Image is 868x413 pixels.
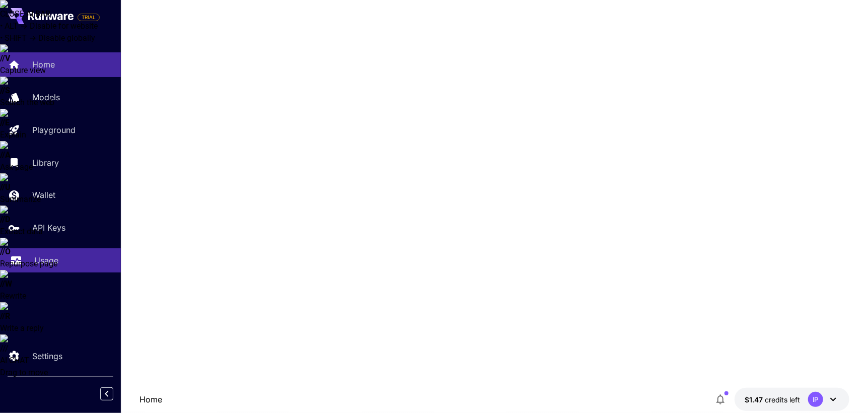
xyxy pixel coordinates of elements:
[808,392,823,407] div: IP
[745,394,800,405] div: $1.4702
[745,395,765,404] span: $1.47
[139,393,162,405] nav: breadcrumb
[139,393,162,405] a: Home
[108,385,121,403] div: Collapse sidebar
[735,388,849,411] button: $1.4702IP
[765,395,800,404] span: credits left
[100,387,113,400] button: Collapse sidebar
